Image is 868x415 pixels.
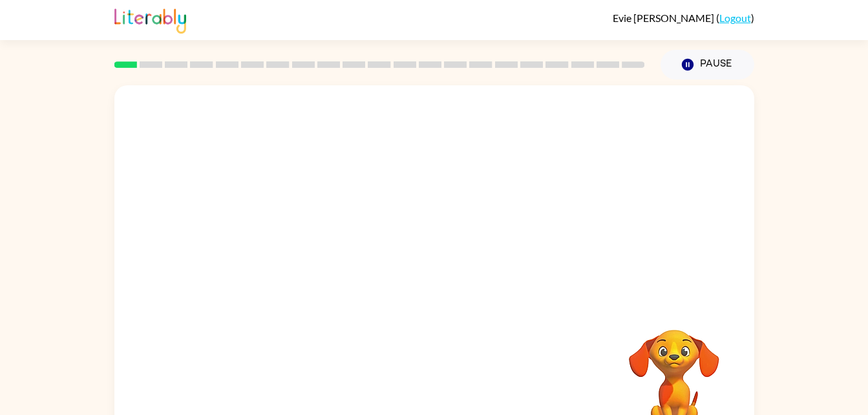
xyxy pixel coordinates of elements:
[719,12,751,24] a: Logout
[661,50,754,80] button: Pause
[613,12,754,24] div: ( )
[114,5,186,34] img: Literably
[613,12,716,24] span: Evie [PERSON_NAME]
